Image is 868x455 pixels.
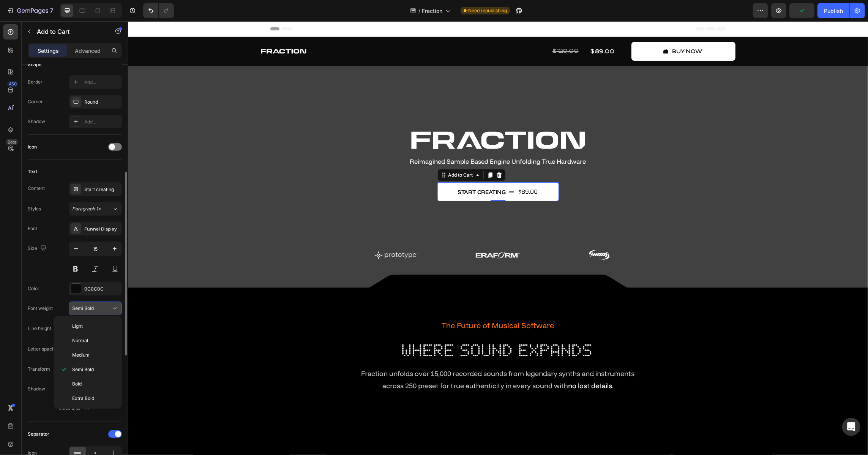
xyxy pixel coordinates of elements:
[143,3,174,18] div: Undo/Redo
[72,366,94,373] span: Semi Bold
[295,24,451,36] div: $129.00
[254,360,440,369] span: across 250 preset for true authenticity in every sound with
[234,348,507,357] span: Fraction unfolds over 15,000 recorded sounds from legendary synths and instruments
[824,7,843,15] div: Publish
[72,323,83,330] span: Light
[347,229,393,239] img: Alt Image
[72,337,88,344] span: Normal
[72,381,82,387] span: Bold
[59,405,91,412] div: Show less
[319,150,347,157] div: Add to Cart
[484,360,486,369] span: .
[28,305,53,312] div: Font weight
[72,352,90,359] span: Medium
[69,302,122,315] button: Semi Bold
[390,165,410,177] div: $89.00
[50,6,53,15] p: 7
[28,385,45,392] div: Shadow
[842,418,860,436] div: Open Intercom Messenger
[28,168,37,175] div: Text
[7,81,18,87] div: 450
[461,228,482,239] img: Alt Image
[28,366,50,373] div: Transform
[84,186,120,193] div: Start creating
[72,395,94,402] span: Extra Bold
[28,205,41,212] div: Styles
[84,99,120,106] div: Round
[104,297,636,311] p: The Future of Musical Software
[28,185,45,192] div: Content
[28,324,62,334] div: Line height
[330,166,378,176] div: start creating
[544,25,574,35] div: buy now
[28,61,41,68] div: Shape
[237,253,503,267] img: gempages_562811069194568869-024c6391-bb88-4cb5-8a30-1c495429145c.svg
[6,139,18,145] div: Beta
[244,226,294,241] img: Alt Image
[28,225,37,232] div: Font
[28,243,48,254] div: Size
[468,7,507,14] span: Need republishing
[28,402,122,416] button: Show less
[3,3,57,18] button: 7
[418,7,420,15] span: /
[37,27,101,36] p: Add to Cart
[309,161,431,180] button: start creating
[128,21,868,455] iframe: Design area
[133,28,178,32] img: gempages_562811069194568869-ca051199-d962-471a-8686-e2ef93681f3b.svg
[28,346,58,352] div: Letter spacing
[440,360,484,369] span: no lost details
[28,118,45,125] div: Shadow
[72,305,94,311] span: Semi Bold
[28,431,49,438] div: Separator
[84,118,120,125] div: Add...
[104,317,636,341] h2: where sound expands
[38,47,59,55] p: Settings
[817,3,849,18] button: Publish
[84,286,120,292] div: 0C0C0C
[436,26,488,35] div: $89.00
[28,98,43,105] div: Corner
[28,285,39,292] div: Color
[422,7,442,15] span: Fraction
[75,47,101,55] p: Advanced
[84,79,120,86] div: Add...
[283,110,458,128] img: gempages_562811069194568869-ca051199-d962-471a-8686-e2ef93681f3b.svg
[503,21,608,39] button: buy now
[28,144,37,150] div: Icon
[28,79,43,85] div: Border
[72,205,101,212] span: Paragraph 1*
[69,202,122,216] button: Paragraph 1*
[84,226,120,232] div: Funnel Display
[149,134,591,146] p: Reimagined Sample Based Engine Unfolding True Hardware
